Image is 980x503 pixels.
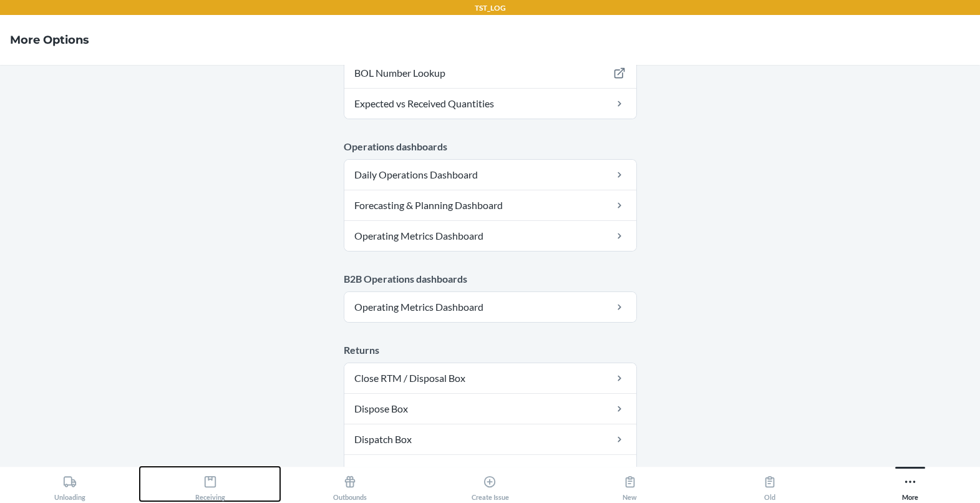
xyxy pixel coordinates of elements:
a: Daily Operations Dashboard [344,160,636,190]
p: TST_LOG [475,2,506,14]
a: Close RTM / Disposal Box [344,363,636,393]
a: Operating Metrics Dashboard [344,221,636,251]
p: B2B Operations dashboards [344,271,637,286]
a: BOL Number Lookup [344,58,636,88]
button: Create Issue [420,467,560,501]
div: Old [763,470,777,501]
div: Receiving [195,470,225,501]
a: Dispose Box [344,394,636,424]
button: Receiving [140,467,279,501]
button: Outbounds [280,467,420,501]
p: Returns [344,343,637,358]
div: Outbounds [333,470,367,501]
h4: More Options [10,32,89,48]
button: New [560,467,700,501]
a: Expected vs Received Quantities [344,89,636,119]
button: Old [700,467,840,501]
p: Operations dashboards [344,139,637,154]
div: Create Issue [471,470,508,501]
div: More [902,470,918,501]
button: More [840,467,980,501]
div: Unloading [54,470,85,501]
div: New [623,470,637,501]
a: Forecasting & Planning Dashboard [344,190,636,220]
a: Operating Metrics Dashboard [344,292,636,322]
a: Dispatch Box [344,424,636,454]
a: Purchase RTM Shipping Label [344,455,636,485]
